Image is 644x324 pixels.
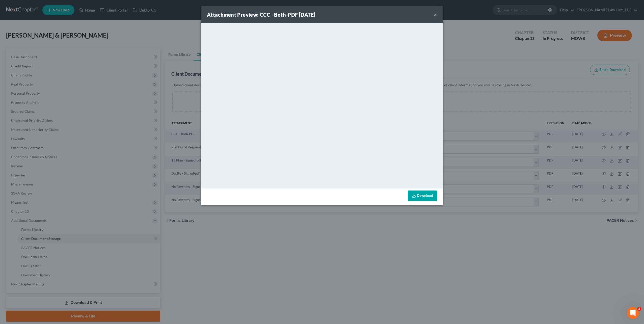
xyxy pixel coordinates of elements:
[627,307,639,319] iframe: Intercom live chat
[408,191,437,201] a: Download
[434,12,437,18] button: ×
[637,307,641,311] span: 2
[207,12,315,18] strong: Attachment Preview: CCC - Both-PDF [DATE]
[201,23,443,187] iframe: <object ng-attr-data='[URL][DOMAIN_NAME]' type='application/pdf' width='100%' height='650px'></ob...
